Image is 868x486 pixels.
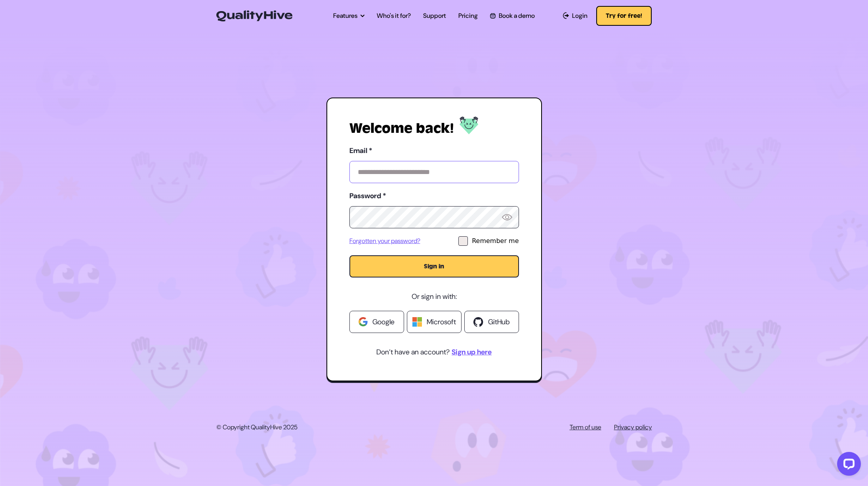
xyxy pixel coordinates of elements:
a: Who's it for? [377,11,411,21]
a: Google [349,311,404,333]
p: Or sign in with: [349,290,519,303]
a: Login [563,11,588,21]
iframe: LiveChat chat widget [831,449,864,482]
p: Don’t have an account? [349,346,519,358]
img: Book a QualityHive Demo [490,13,495,18]
img: Log in to QualityHive [460,117,479,134]
a: Term of use [570,423,601,432]
span: Login [572,11,588,21]
span: GitHub [488,316,510,327]
span: Microsoft [427,316,456,327]
img: Reveal Password [502,214,512,220]
a: Support [423,11,446,21]
a: Sign up here [452,346,492,358]
span: Google [372,316,395,327]
img: Github [473,317,483,327]
a: Pricing [458,11,478,21]
label: Email * [349,144,519,157]
a: Book a demo [490,11,534,21]
a: Privacy policy [614,423,652,432]
img: QualityHive - Bug Tracking Tool [216,10,292,21]
div: Remember me [472,236,519,246]
p: © Copyright QualityHive 2025 [216,423,298,432]
a: GitHub [464,311,519,333]
button: Sign in [349,255,519,277]
img: Windows [412,317,422,327]
img: Google [359,317,368,327]
button: Try for free! [596,6,652,26]
a: Features [333,11,364,21]
a: Microsoft [407,311,462,333]
label: Password * [349,189,519,202]
a: Forgotten your password? [349,236,420,246]
h1: Welcome back! [349,121,454,136]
